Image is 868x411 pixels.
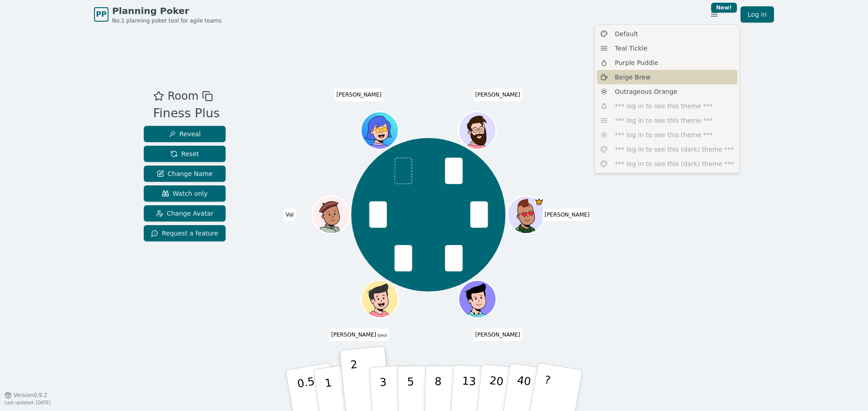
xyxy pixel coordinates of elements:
span: Beige Brew [615,73,651,82]
span: Purple Puddle [615,58,658,67]
span: Outrageous Orange [615,87,677,96]
span: Teal Tickle [615,44,647,53]
p: 2 [350,358,362,407]
span: Default [615,29,638,38]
